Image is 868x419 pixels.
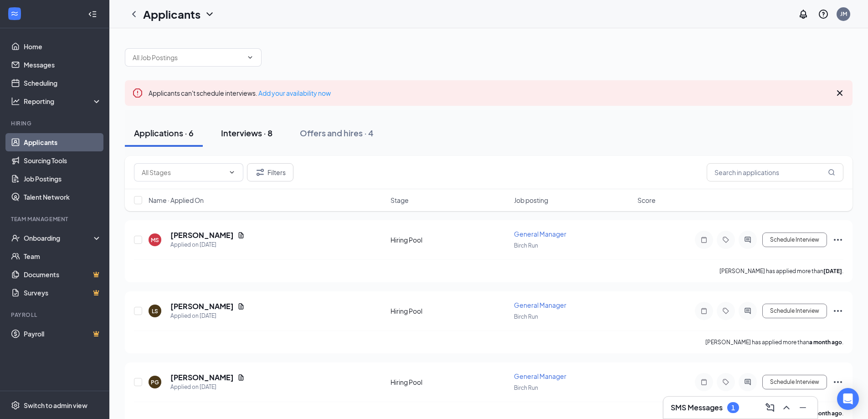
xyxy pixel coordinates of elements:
b: a month ago [809,410,842,417]
div: Hiring [11,119,100,127]
svg: Notifications [798,9,809,20]
button: Schedule Interview [762,233,827,247]
a: Add your availability now [258,89,331,97]
div: Open Intercom Messenger [837,388,859,410]
div: Payroll [11,311,100,319]
a: SurveysCrown [24,284,102,302]
div: 1 [731,404,735,412]
button: Schedule Interview [762,375,827,389]
div: Switch to admin view [24,401,87,410]
div: Onboarding [24,233,94,243]
span: Score [637,196,656,205]
svg: ChevronDown [204,9,215,20]
h5: [PERSON_NAME] [170,372,234,383]
svg: Note [699,378,709,386]
b: [DATE] [823,268,842,274]
svg: Error [132,88,143,98]
div: PG [151,378,159,386]
svg: Analysis [11,97,20,106]
button: Filter Filters [247,163,293,181]
svg: ChevronLeft [128,9,139,20]
svg: Filter [255,167,266,178]
svg: ActiveChat [742,307,753,315]
a: Job Postings [24,170,102,188]
input: Search in applications [707,163,843,181]
svg: ComposeMessage [765,402,776,413]
div: Hiring Pool [390,235,508,244]
svg: Ellipses [832,377,843,388]
svg: ActiveChat [742,236,753,243]
svg: Cross [834,88,845,98]
svg: Minimize [797,402,808,413]
p: [PERSON_NAME] has applied more than . [705,338,843,346]
h5: [PERSON_NAME] [170,230,234,240]
svg: MagnifyingGlass [828,169,835,176]
div: LS [152,307,158,315]
a: Home [24,37,102,56]
button: ChevronUp [779,400,794,415]
svg: QuestionInfo [818,9,829,20]
p: [PERSON_NAME] has applied more than . [719,267,843,275]
h1: Applicants [143,6,200,22]
h5: [PERSON_NAME] [170,301,234,311]
svg: ChevronUp [781,402,792,413]
input: All Job Postings [133,52,243,62]
div: Offers and hires · 4 [300,127,374,139]
svg: Document [237,374,245,381]
svg: Tag [720,236,731,243]
div: Applied on [DATE] [170,240,245,249]
svg: ActiveChat [742,378,753,386]
svg: Ellipses [832,305,843,316]
svg: Tag [720,307,731,315]
svg: Collapse [88,10,97,19]
span: General Manager [514,301,566,309]
svg: Tag [720,378,731,386]
svg: Document [237,232,245,239]
div: Reporting [24,97,102,106]
svg: Document [237,303,245,310]
a: Scheduling [24,74,102,92]
span: Birch Run [514,384,538,391]
span: Name · Applied On [149,196,204,205]
div: Team Management [11,215,100,223]
div: Applied on [DATE] [170,383,245,392]
svg: ChevronDown [247,54,254,61]
svg: UserCheck [11,233,20,243]
b: a month ago [809,339,842,346]
span: Stage [390,196,409,205]
a: Team [24,247,102,265]
svg: Note [699,307,709,315]
div: Interviews · 8 [221,127,272,139]
input: All Stages [142,167,225,177]
a: Talent Network [24,188,102,206]
h3: SMS Messages [671,403,723,413]
div: Applied on [DATE] [170,311,245,321]
button: ComposeMessage [763,400,777,415]
svg: Settings [11,401,20,410]
svg: WorkstreamLogo [10,9,19,18]
span: Applicants can't schedule interviews. [149,89,331,97]
div: JM [840,10,847,18]
div: MS [151,236,159,244]
a: Sourcing Tools [24,151,102,170]
a: Messages [24,56,102,74]
span: Birch Run [514,242,538,249]
button: Schedule Interview [762,304,827,318]
span: Job posting [514,196,548,205]
div: Hiring Pool [390,378,508,387]
a: PayrollCrown [24,325,102,343]
button: Minimize [796,400,810,415]
svg: Note [699,236,709,243]
div: Applications · 6 [134,127,194,139]
span: Birch Run [514,313,538,320]
span: General Manager [514,372,566,380]
svg: Ellipses [832,234,843,245]
svg: ChevronDown [228,169,236,176]
a: DocumentsCrown [24,265,102,284]
div: Hiring Pool [390,306,508,316]
a: Applicants [24,133,102,151]
span: General Manager [514,230,566,238]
